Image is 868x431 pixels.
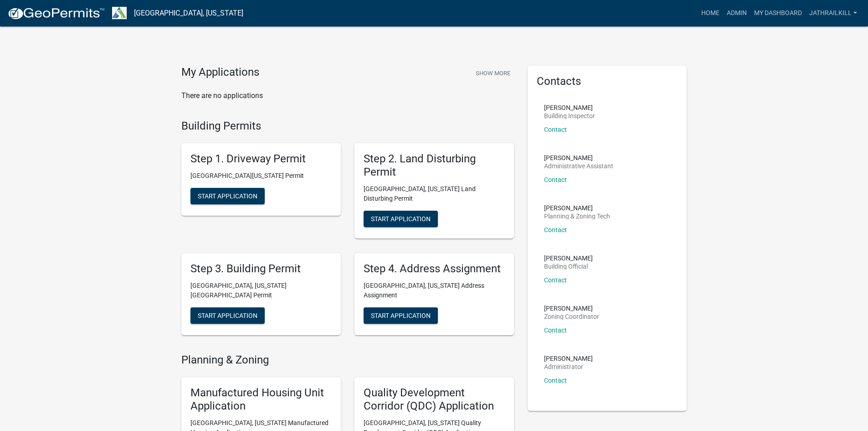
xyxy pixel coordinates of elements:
[472,66,514,81] button: Show More
[544,355,593,362] p: [PERSON_NAME]
[544,104,595,111] p: [PERSON_NAME]
[750,5,806,22] a: My Dashboard
[806,5,861,22] a: Jathrailkill
[181,66,259,79] h4: My Applications
[544,205,610,211] p: [PERSON_NAME]
[544,255,593,261] p: [PERSON_NAME]
[544,113,595,119] p: Building Inspector
[134,5,243,21] a: [GEOGRAPHIC_DATA], [US_STATE]
[364,281,505,300] p: [GEOGRAPHIC_DATA], [US_STATE] Address Assignment
[190,188,265,204] button: Start Application
[371,312,431,319] span: Start Application
[723,5,750,22] a: Admin
[181,353,514,367] h4: Planning & Zoning
[181,90,514,101] p: There are no applications
[364,211,438,227] button: Start Application
[198,192,257,200] span: Start Application
[544,305,599,312] p: [PERSON_NAME]
[371,215,431,222] span: Start Application
[364,152,505,179] h5: Step 2. Land Disturbing Permit
[544,363,593,370] p: Administrator
[544,263,593,270] p: Building Official
[544,226,567,234] a: Contact
[544,126,567,133] a: Contact
[364,307,438,324] button: Start Application
[364,184,505,203] p: [GEOGRAPHIC_DATA], [US_STATE] Land Disturbing Permit
[544,327,567,334] a: Contact
[537,75,678,88] h5: Contacts
[112,7,127,19] img: Troup County, Georgia
[190,152,332,166] h5: Step 1. Driveway Permit
[544,377,567,384] a: Contact
[190,171,332,181] p: [GEOGRAPHIC_DATA][US_STATE] Permit
[544,313,599,320] p: Zoning Coordinator
[544,163,613,169] p: Administrative Assistant
[544,176,567,183] a: Contact
[544,276,567,284] a: Contact
[190,262,332,275] h5: Step 3. Building Permit
[198,312,257,319] span: Start Application
[544,155,613,161] p: [PERSON_NAME]
[181,119,514,133] h4: Building Permits
[190,307,265,324] button: Start Application
[190,281,332,300] p: [GEOGRAPHIC_DATA], [US_STATE][GEOGRAPHIC_DATA] Permit
[544,213,610,219] p: Planning & Zoning Tech
[698,5,723,22] a: Home
[364,386,505,413] h5: Quality Development Corridor (QDC) Application
[364,262,505,275] h5: Step 4. Address Assignment
[190,386,332,413] h5: Manufactured Housing Unit Application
